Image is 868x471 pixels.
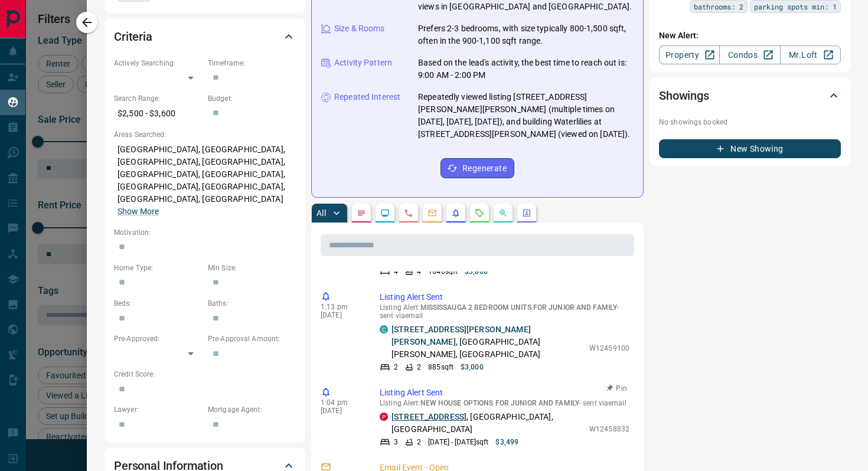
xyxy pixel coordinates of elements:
span: MISSISSAUGA 2 BEDROOM UNITS FOR JUNIOR AND FAMILY [420,303,618,312]
p: Motivation: [114,227,296,238]
p: [DATE] - [DATE] sqft [428,437,488,447]
p: New Alert: [659,30,841,42]
p: Beds: [114,298,202,309]
button: New Showing [659,139,841,158]
p: [DATE] [321,311,362,319]
p: $2,500 - $3,600 [114,104,202,123]
div: Showings [659,81,841,110]
span: bathrooms: 2 [694,1,743,12]
p: Actively Searching: [114,58,202,68]
a: Property [659,45,720,64]
p: Lawyer: [114,404,202,415]
p: 885 sqft [428,362,453,372]
p: $3,800 [465,266,488,277]
p: Listing Alert Sent [380,291,629,303]
svg: Opportunities [498,208,508,218]
a: [STREET_ADDRESS] [391,412,466,421]
svg: Lead Browsing Activity [380,208,390,218]
div: Criteria [114,22,296,51]
span: NEW HOUSE OPTIONS FOR JUNIOR AND FAMILY [420,399,579,407]
p: Activity Pattern [334,57,392,69]
p: Min Size: [208,263,296,273]
p: Listing Alert Sent [380,387,629,399]
p: 2 [394,362,398,372]
p: Search Range: [114,93,202,104]
p: W12459100 [589,343,629,354]
p: 1:04 pm [321,398,362,407]
div: property.ca [380,413,388,421]
p: Budget: [208,93,296,104]
p: 2 [417,362,421,372]
p: Repeated Interest [334,91,400,103]
p: , [GEOGRAPHIC_DATA][PERSON_NAME], [GEOGRAPHIC_DATA] [391,323,583,361]
p: 3 [394,437,398,447]
p: Timeframe: [208,58,296,68]
a: Condos [719,45,780,64]
p: [DATE] [321,407,362,415]
p: Listing Alert : - sent via email [380,399,629,407]
p: $3,499 [495,437,518,447]
a: [STREET_ADDRESS][PERSON_NAME][PERSON_NAME] [391,325,531,346]
svg: Emails [428,208,437,218]
p: Baths: [208,298,296,309]
svg: Calls [404,208,413,218]
div: condos.ca [380,325,388,333]
p: Based on the lead's activity, the best time to reach out is: 9:00 AM - 2:00 PM [418,57,634,81]
p: Credit Score: [114,369,296,380]
p: 4 [417,266,421,277]
p: Mortgage Agent: [208,404,296,415]
p: 4 [394,266,398,277]
p: [GEOGRAPHIC_DATA], [GEOGRAPHIC_DATA], [GEOGRAPHIC_DATA], [GEOGRAPHIC_DATA], [GEOGRAPHIC_DATA], [G... [114,140,296,221]
p: 2 [417,437,421,447]
svg: Agent Actions [522,208,531,218]
p: Prefers 2-3 bedrooms, with size typically 800-1,500 sqft, often in the 900-1,100 sqft range. [418,22,634,47]
p: Pre-Approval Amount: [208,333,296,344]
p: W12458832 [589,424,629,434]
button: Pin [600,383,634,394]
p: 1646 sqft [428,266,458,277]
h2: Showings [659,86,709,105]
p: Home Type: [114,263,202,273]
p: Pre-Approved: [114,333,202,344]
p: Repeatedly viewed listing [STREET_ADDRESS][PERSON_NAME][PERSON_NAME] (multiple times on [DATE], [... [418,91,634,140]
p: Areas Searched: [114,129,296,140]
p: All [316,209,326,217]
a: Mr.Loft [780,45,841,64]
span: parking spots min: 1 [754,1,837,12]
svg: Notes [357,208,366,218]
button: Show More [118,205,159,218]
button: Regenerate [440,158,514,178]
p: Size & Rooms [334,22,385,35]
p: , [GEOGRAPHIC_DATA], [GEOGRAPHIC_DATA] [391,411,583,436]
svg: Requests [475,208,484,218]
p: Listing Alert : - sent via email [380,303,629,320]
p: 1:13 pm [321,303,362,311]
h2: Criteria [114,27,152,46]
svg: Listing Alerts [451,208,461,218]
p: $3,000 [461,362,484,372]
p: No showings booked [659,117,841,127]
